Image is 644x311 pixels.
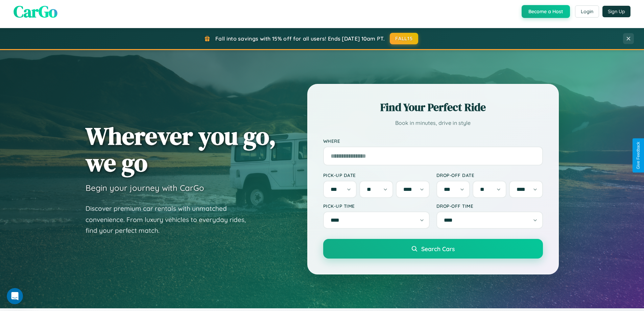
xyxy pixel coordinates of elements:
label: Where [323,138,543,144]
iframe: Intercom live chat [7,288,23,304]
button: Become a Host [522,5,570,18]
span: Fall into savings with 15% off for all users! Ends [DATE] 10am PT. [215,35,385,42]
h2: Find Your Perfect Ride [323,100,543,115]
button: Search Cars [323,239,543,259]
span: CarGo [14,0,57,23]
label: Drop-off Time [436,203,543,209]
p: Book in minutes, drive in style [323,118,543,128]
h3: Begin your journey with CarGo [86,183,204,193]
label: Pick-up Date [323,172,430,178]
label: Drop-off Date [436,172,543,178]
span: Search Cars [421,245,455,252]
button: Login [575,5,599,18]
button: FALL15 [390,33,418,44]
h1: Wherever you go, we go [86,123,276,176]
label: Pick-up Time [323,203,430,209]
button: Sign Up [602,6,630,17]
p: Discover premium car rentals with unmatched convenience. From luxury vehicles to everyday rides, ... [86,203,255,236]
div: Give Feedback [636,142,641,169]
